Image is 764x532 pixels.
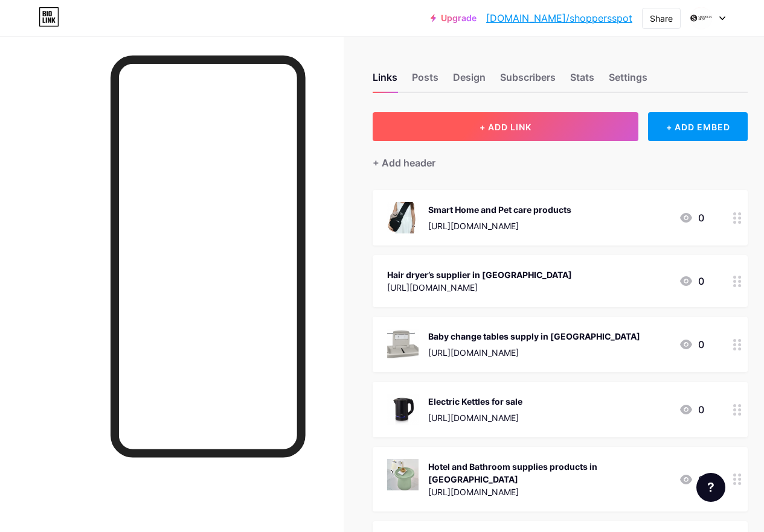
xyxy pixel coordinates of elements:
div: Smart Home and Pet care products [428,203,571,216]
div: 0 [679,337,704,352]
a: Upgrade [431,13,477,23]
div: [URL][DOMAIN_NAME] [428,486,669,498]
img: Hotel and Bathroom supplies products in Australia [387,459,419,490]
div: Posts [412,70,438,92]
div: + Add header [373,156,435,170]
div: [URL][DOMAIN_NAME] [428,346,640,359]
div: 0 [679,472,704,487]
div: 0 [679,274,704,288]
div: Share [650,12,673,25]
div: [URL][DOMAIN_NAME] [387,281,572,294]
div: [URL][DOMAIN_NAME] [428,411,522,424]
div: 0 [679,211,704,225]
img: Smart Home and Pet care products [387,202,419,233]
span: + ADD LINK [480,122,531,132]
div: Electric Kettles for sale [428,395,522,408]
div: Design [453,70,486,92]
div: Subscribers [500,70,556,92]
div: [URL][DOMAIN_NAME] [428,220,571,232]
div: Links [373,70,397,92]
div: Baby change tables supply in [GEOGRAPHIC_DATA] [428,330,640,343]
img: Baby change tables supply in Australia [387,329,419,360]
img: Electric Kettles for sale [387,394,419,425]
img: shoppersspot [690,7,713,30]
div: + ADD EMBED [648,112,748,141]
button: + ADD LINK [373,112,638,141]
a: [DOMAIN_NAME]/shoppersspot [486,11,632,25]
div: 0 [679,402,704,417]
div: Hotel and Bathroom supplies products in [GEOGRAPHIC_DATA] [428,460,669,486]
div: Hair dryer’s supplier in [GEOGRAPHIC_DATA] [387,268,572,281]
div: Settings [609,70,647,92]
div: Stats [570,70,594,92]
